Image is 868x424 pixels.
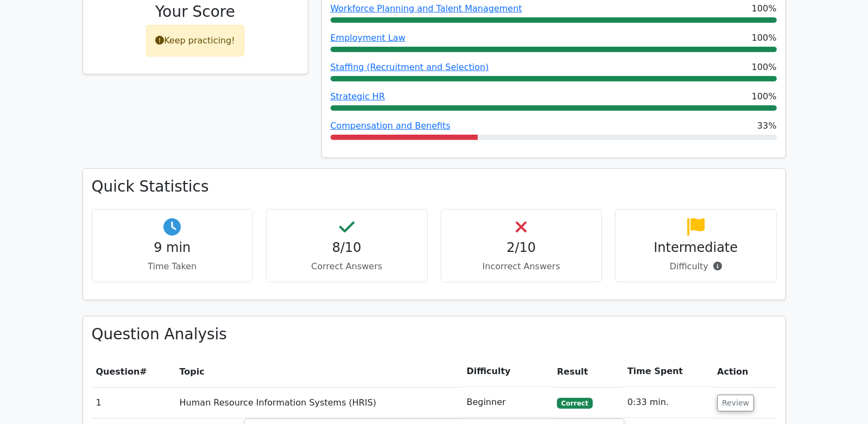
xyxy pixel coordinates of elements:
[752,2,777,15] span: 100%
[175,356,462,387] th: Topic
[624,260,768,273] p: Difficulty
[752,31,777,45] span: 100%
[713,356,776,387] th: Action
[92,356,175,387] th: #
[331,3,522,14] a: Workforce Planning and Talent Management
[96,366,140,377] span: Question
[752,61,777,74] span: 100%
[275,260,419,273] p: Correct Answers
[331,33,406,43] a: Employment Law
[450,260,593,273] p: Incorrect Answers
[752,90,777,103] span: 100%
[462,387,553,418] td: Beginner
[623,356,713,387] th: Time Spent
[331,62,489,72] a: Staffing (Recruitment and Selection)
[92,178,777,196] h3: Quick Statistics
[101,260,244,273] p: Time Taken
[757,119,777,132] span: 33%
[557,398,592,409] span: Correct
[331,91,385,102] a: Strategic HR
[175,387,462,418] td: Human Resource Information Systems (HRIS)
[450,240,593,256] h4: 2/10
[553,356,623,387] th: Result
[92,387,175,418] td: 1
[92,325,777,344] h3: Question Analysis
[101,240,244,256] h4: 9 min
[717,395,754,412] button: Review
[623,387,713,418] td: 0:33 min.
[92,3,299,21] h3: Your Score
[146,25,244,56] div: Keep practicing!
[624,240,768,256] h4: Intermediate
[462,356,553,387] th: Difficulty
[331,121,451,131] a: Compensation and Benefits
[275,240,419,256] h4: 8/10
